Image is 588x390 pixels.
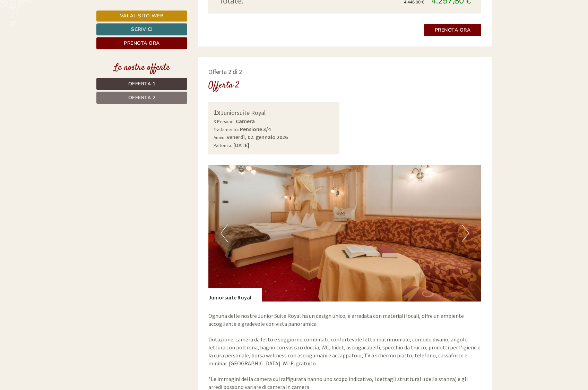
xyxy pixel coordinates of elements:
[96,10,187,22] a: Vai al sito web
[214,108,220,117] b: 1x
[208,288,262,302] div: Juniorsuite Royal
[220,224,228,242] button: Previous
[214,108,335,118] div: Juniorsuite Royal
[238,183,274,195] button: Invia
[208,68,242,76] span: Offerta 2 di 2
[96,37,187,49] a: Prenota ora
[168,19,268,40] div: Buon giorno, come possiamo aiutarla?
[96,61,187,74] div: Le nostre offerte
[424,24,482,36] a: Prenota ora
[214,143,232,149] small: Partenza:
[96,23,187,35] a: Scrivici
[240,126,271,133] b: Pensione 3/4
[462,224,469,242] button: Next
[236,118,255,125] b: Camera
[214,119,235,125] small: 3 Persone:
[171,34,263,39] small: 11:37
[214,135,226,141] small: Arrivo:
[128,94,156,101] span: Offerta 2
[208,165,482,302] img: image
[208,79,240,92] div: Offerta 2
[233,142,249,149] b: [DATE]
[123,5,150,17] div: lunedì
[128,80,156,87] span: Offerta 1
[214,127,239,133] small: Trattamento:
[227,134,288,141] b: venerdì, 02. gennaio 2026
[171,20,263,26] div: Lei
